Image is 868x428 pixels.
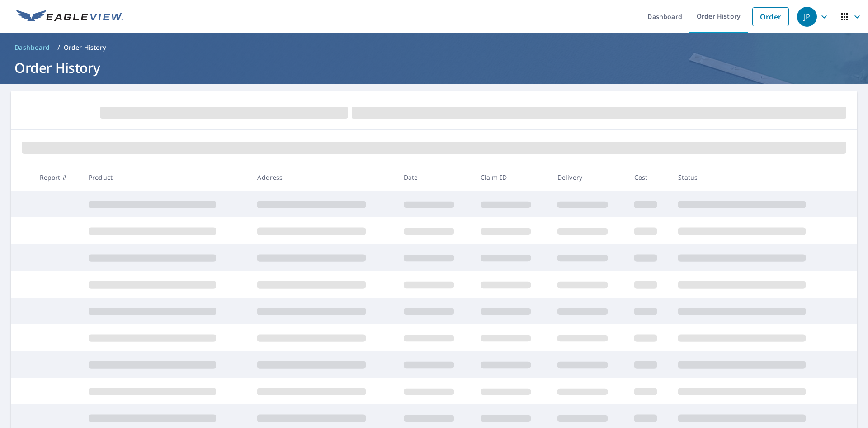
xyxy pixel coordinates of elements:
th: Status [671,164,840,191]
th: Cost [627,164,671,191]
img: EV Logo [16,10,123,24]
h1: Order History [11,58,857,77]
th: Product [81,164,250,191]
p: Order History [64,43,106,52]
th: Delivery [550,164,627,191]
th: Date [396,164,473,191]
th: Address [250,164,396,191]
nav: breadcrumb [11,40,857,55]
span: Dashboard [14,43,50,52]
div: JP [797,7,817,27]
th: Claim ID [473,164,550,191]
a: Dashboard [11,40,54,55]
a: Order [752,7,789,26]
th: Report # [33,164,81,191]
li: / [57,42,60,53]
